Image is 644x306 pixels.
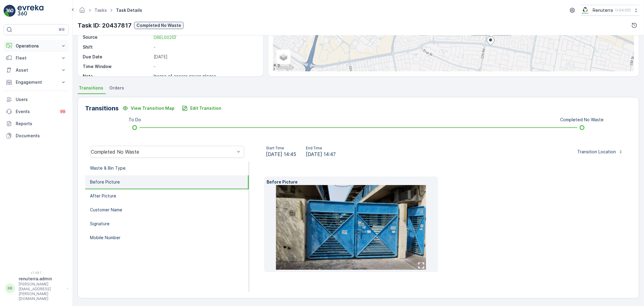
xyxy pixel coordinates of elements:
[79,9,85,14] a: Homepage
[90,179,120,185] p: Before Picture
[16,79,57,85] p: Engagement
[276,185,426,270] img: 6826687e92084893bcf7ea2900053646.jpg
[266,151,296,158] span: [DATE] 14:45
[16,67,57,73] p: Asset
[83,34,151,41] p: Source
[154,63,257,70] p: -
[16,55,57,61] p: Fleet
[4,93,69,106] a: Users
[154,35,177,40] span: DREL002
[16,109,56,115] p: Events
[4,118,69,130] a: Reports
[90,193,116,199] p: After Picture
[90,207,122,213] p: Customer Name
[90,221,110,227] p: Signature
[83,44,151,50] p: Shift
[131,105,175,111] p: View Transition Map
[5,284,15,293] div: RR
[109,85,124,91] span: Orders
[78,21,132,30] p: Task ID: 20437817
[134,22,184,29] button: Completed No Waste
[4,130,69,142] a: Documents
[90,235,120,241] p: Mobile Number
[306,151,336,158] span: [DATE] 14:47
[593,7,613,13] p: Renuterra
[277,50,290,63] a: Layers
[16,96,66,103] p: Users
[19,276,64,282] p: renuterra.admin
[18,5,43,17] img: logo_light-DOdMpM7g.png
[154,34,257,41] a: DREL002
[16,133,66,139] p: Documents
[574,147,627,157] button: Transition Location
[154,44,257,50] p: -
[4,40,69,52] button: Operations
[178,103,225,113] button: Edit Transition
[79,85,103,91] span: Transitions
[267,179,436,185] p: Before Picture
[4,276,69,301] button: RRrenuterra.admin[PERSON_NAME][EMAIL_ADDRESS][PERSON_NAME][DOMAIN_NAME]
[59,27,65,32] p: ⌘B
[275,63,295,71] a: Open this area in Google Maps (opens a new window)
[581,5,639,16] button: Renuterra(+04:00)
[85,104,119,113] p: Transitions
[581,7,590,14] img: Screenshot_2024-07-26_at_13.33.01.png
[154,73,220,79] p: Incase of access issues please...
[4,52,69,64] button: Fleet
[615,8,631,13] p: ( +04:00 )
[4,106,69,118] a: Events99
[577,149,616,155] p: Transition Location
[16,121,66,127] p: Reports
[4,76,69,88] button: Engagement
[90,165,126,171] p: Waste & Bin Type
[19,282,64,301] p: [PERSON_NAME][EMAIL_ADDRESS][PERSON_NAME][DOMAIN_NAME]
[4,271,69,275] span: v 1.48.1
[306,146,336,151] p: End Time
[275,63,295,71] img: Google
[83,54,151,60] p: Due Date
[83,73,151,79] p: Note
[560,117,604,123] p: Completed No Waste
[83,63,151,70] p: Time Window
[4,64,69,76] button: Asset
[115,7,143,13] span: Task Details
[60,109,65,114] p: 99
[95,8,107,13] a: Tasks
[119,103,178,113] button: View Transition Map
[190,105,221,111] p: Edit Transition
[154,54,257,60] p: [DATE]
[136,22,181,28] p: Completed No Waste
[129,117,141,123] p: To Do
[4,5,16,17] img: logo
[266,146,296,151] p: Start Time
[91,149,235,155] div: Completed No Waste
[16,43,57,49] p: Operations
